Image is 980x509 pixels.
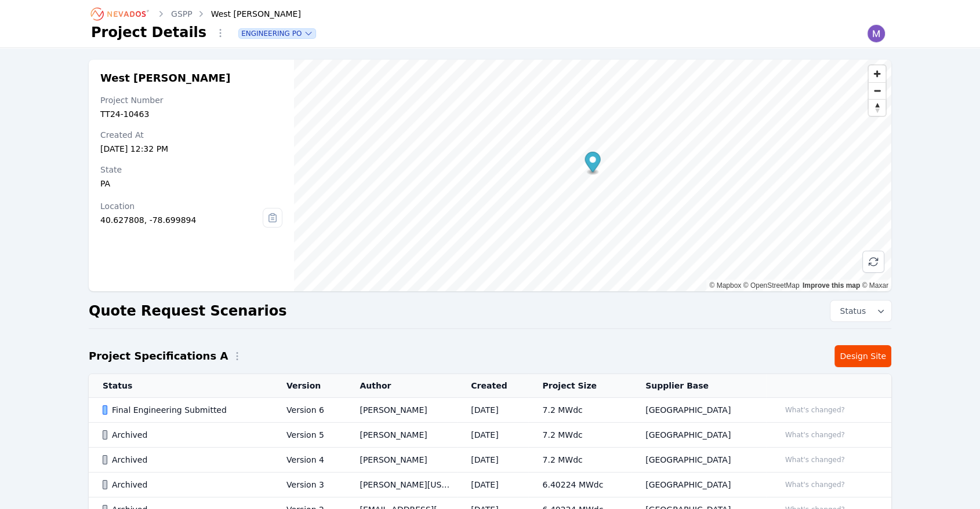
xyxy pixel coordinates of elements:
[239,29,315,38] button: Engineering PO
[91,5,301,23] nav: Breadcrumb
[346,423,457,448] td: [PERSON_NAME]
[457,374,528,398] th: Created
[346,374,457,398] th: Author
[631,448,766,473] td: [GEOGRAPHIC_DATA]
[457,398,528,423] td: [DATE]
[528,398,631,423] td: 7.2 MWdc
[830,301,891,321] button: Status
[631,398,766,423] td: [GEOGRAPHIC_DATA]
[100,164,282,175] div: State
[91,23,206,42] h1: Project Details
[803,281,860,290] a: Improve this map
[528,423,631,448] td: 7.2 MWdc
[780,453,850,466] button: What's changed?
[100,143,282,155] div: [DATE] 12:32 PM
[631,374,766,398] th: Supplier Base
[100,129,282,141] div: Created At
[273,374,346,398] th: Version
[100,71,282,85] h2: West [PERSON_NAME]
[273,473,346,497] td: Version 3
[89,448,891,473] tr: ArchivedVersion 4[PERSON_NAME][DATE]7.2 MWdc[GEOGRAPHIC_DATA]What's changed?
[89,348,228,364] h2: Project Specifications A
[457,448,528,473] td: [DATE]
[346,448,457,473] td: [PERSON_NAME]
[834,345,891,367] a: Design Site
[100,178,282,189] div: PA
[89,374,273,398] th: Status
[273,398,346,423] td: Version 6
[869,82,885,99] button: Zoom out
[89,398,891,423] tr: Final Engineering SubmittedVersion 6[PERSON_NAME][DATE]7.2 MWdc[GEOGRAPHIC_DATA]What's changed?
[89,473,891,497] tr: ArchivedVersion 3[PERSON_NAME][US_STATE][DATE]6.40224 MWdc[GEOGRAPHIC_DATA]What's changed?
[528,374,631,398] th: Project Size
[780,478,850,491] button: What's changed?
[869,65,885,82] button: Zoom in
[100,214,263,226] div: 40.627808, -78.699894
[103,454,267,466] div: Archived
[585,152,600,175] div: Map marker
[195,8,301,20] div: West [PERSON_NAME]
[103,404,267,416] div: Final Engineering Submitted
[171,8,193,20] a: GSPP
[457,423,528,448] td: [DATE]
[273,423,346,448] td: Version 5
[780,404,850,416] button: What's changed?
[100,200,263,212] div: Location
[869,83,885,99] span: Zoom out
[346,398,457,423] td: [PERSON_NAME]
[346,473,457,497] td: [PERSON_NAME][US_STATE]
[528,448,631,473] td: 7.2 MWdc
[103,479,267,490] div: Archived
[294,60,891,291] canvas: Map
[89,423,891,448] tr: ArchivedVersion 5[PERSON_NAME][DATE]7.2 MWdc[GEOGRAPHIC_DATA]What's changed?
[780,429,850,441] button: What's changed?
[100,94,282,106] div: Project Number
[528,473,631,497] td: 6.40224 MWdc
[103,429,267,441] div: Archived
[100,108,282,120] div: TT24-10463
[631,423,766,448] td: [GEOGRAPHIC_DATA]
[457,473,528,497] td: [DATE]
[273,448,346,473] td: Version 4
[89,302,286,320] h2: Quote Request Scenarios
[631,473,766,497] td: [GEOGRAPHIC_DATA]
[743,281,800,290] a: OpenStreetMap
[835,305,866,317] span: Status
[862,281,888,290] a: Maxar
[869,100,885,116] span: Reset bearing to north
[709,281,741,290] a: Mapbox
[867,24,885,43] img: Madeline Koldos
[869,99,885,116] button: Reset bearing to north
